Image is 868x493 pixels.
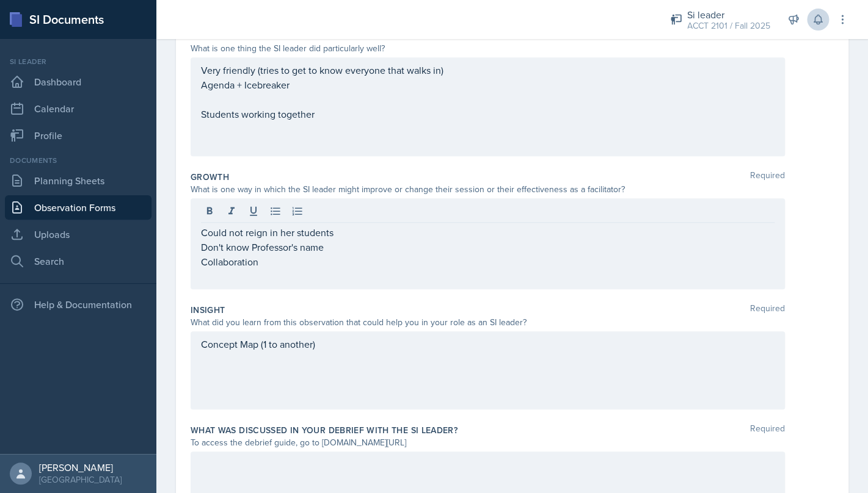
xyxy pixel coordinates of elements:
div: To access the debrief guide, go to [DOMAIN_NAME][URL] [191,436,785,449]
a: Dashboard [5,70,151,94]
div: What did you learn from this observation that could help you in your role as an SI leader? [191,316,785,329]
p: Collaboration [201,254,775,269]
p: Very friendly (tries to get to know everyone that walks in) [201,63,775,77]
div: [PERSON_NAME] [39,461,122,473]
a: Calendar [5,96,151,121]
a: Profile [5,123,151,148]
div: What is one way in which the SI leader might improve or change their session or their effectivene... [191,183,785,196]
p: Agenda + Icebreaker [201,77,775,92]
p: Don't know Professor's name [201,240,775,254]
div: Documents [5,155,151,166]
span: Required [750,424,785,436]
p: Could not reign in her students [201,225,775,240]
p: Concept Map (1 to another) [201,337,775,351]
p: Students working together [201,107,775,121]
div: Si leader [687,7,770,22]
div: ACCT 2101 / Fall 2025 [687,20,770,32]
label: Insight [191,304,225,316]
a: Search [5,249,151,273]
span: Required [750,304,785,316]
div: Help & Documentation [5,292,151,317]
a: Observation Forms [5,195,151,220]
label: What was discussed in your debrief with the SI Leader? [191,424,458,436]
div: Si leader [5,56,151,67]
span: Required [750,171,785,183]
div: [GEOGRAPHIC_DATA] [39,473,122,486]
label: Growth [191,171,229,183]
a: Planning Sheets [5,168,151,193]
a: Uploads [5,222,151,246]
div: What is one thing the SI leader did particularly well? [191,42,785,55]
